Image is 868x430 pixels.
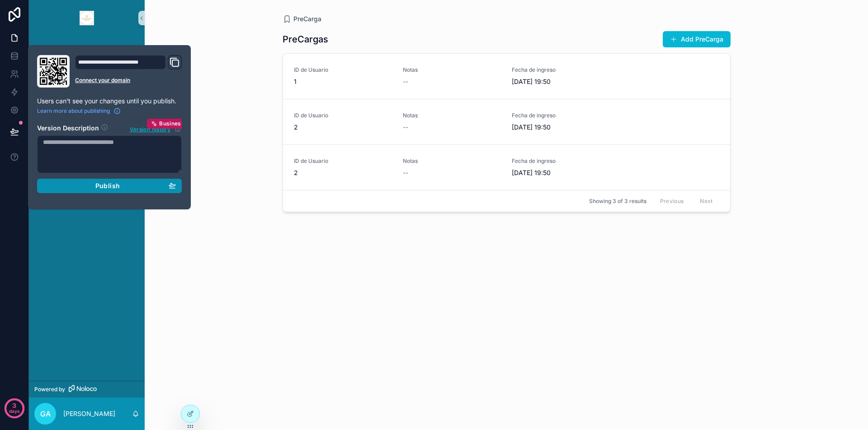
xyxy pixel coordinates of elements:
img: App logo [80,11,94,25]
span: 1 [294,77,392,86]
span: Notas [403,157,501,165]
button: Version historyBusiness [129,124,182,134]
a: PreCarga [283,14,321,23]
span: -- [403,168,408,177]
span: Powered by [34,386,65,393]
span: ID de Usuario [294,112,392,119]
span: Business [159,120,184,127]
span: Notas [403,66,501,74]
span: Notas [403,112,501,119]
span: 2 [294,123,392,132]
span: Showing 3 of 3 results [589,198,646,205]
span: ID de Usuario [294,157,392,165]
div: scrollable content [29,36,145,143]
a: ID de Usuario1Notas--Fecha de ingreso[DATE] 19:50 [283,54,730,99]
p: 3 [12,401,16,410]
a: Powered by [29,381,145,398]
span: [DATE] 19:50 [512,168,610,177]
span: Learn more about publishing [37,107,110,115]
span: -- [403,77,408,86]
span: Fecha de ingreso [512,66,610,74]
span: PreCarga [293,14,321,23]
span: [DATE] 19:50 [512,77,610,86]
a: ID de Usuario2Notas--Fecha de ingreso[DATE] 19:50 [283,144,730,190]
h1: PreCargas [283,33,328,46]
div: Domain and Custom Link [75,55,182,88]
span: Version history [130,124,170,133]
h2: Version Description [37,124,99,134]
p: [PERSON_NAME] [63,409,115,418]
span: GA [40,408,51,419]
span: 2 [294,168,392,177]
span: -- [403,123,408,132]
span: Fecha de ingreso [512,157,610,165]
button: Add PreCarga [663,31,731,47]
span: Publish [95,182,120,190]
p: days [9,405,20,417]
span: ID de Usuario [294,66,392,74]
span: [DATE] 19:50 [512,123,610,132]
button: Publish [37,179,182,193]
a: ID de Usuario2Notas--Fecha de ingreso[DATE] 19:50 [283,99,730,144]
p: Users can't see your changes until you publish. [37,97,182,106]
a: Connect your domain [75,77,182,84]
a: App Setup [34,42,139,59]
a: Learn more about publishing [37,107,121,115]
span: Fecha de ingreso [512,112,610,119]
